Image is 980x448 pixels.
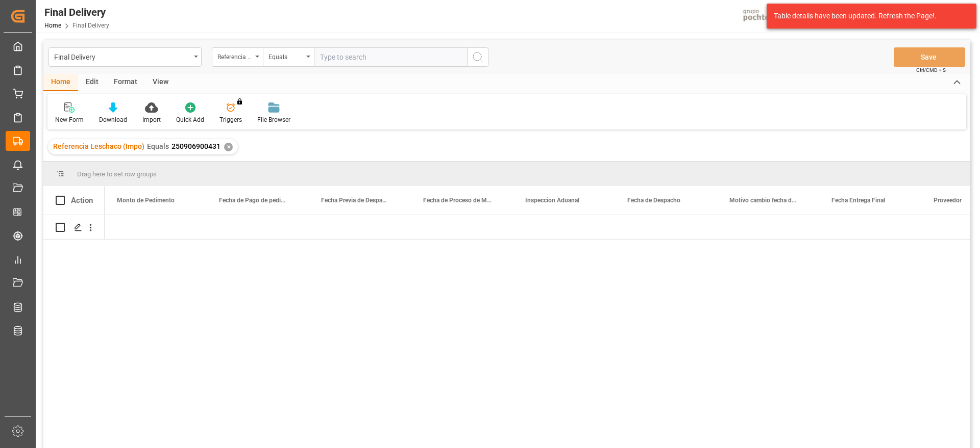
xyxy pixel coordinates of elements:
[729,197,798,204] span: Motivo cambio fecha despacho
[55,115,84,124] div: New Form
[217,50,252,62] div: Referencia Leschaco (Impo)
[268,50,303,62] div: Equals
[171,142,220,150] span: 250906900431
[106,74,145,91] div: Format
[43,74,78,91] div: Home
[219,197,287,204] span: Fecha de Pago de pedimento
[48,47,202,67] button: open menu
[627,197,680,204] span: Fecha de Despacho
[43,215,105,240] div: Press SPACE to select this row.
[263,47,314,67] button: open menu
[78,74,106,91] div: Edit
[44,22,61,29] a: Home
[314,47,467,67] input: Type to search
[894,47,965,67] button: Save
[44,5,109,20] div: Final Delivery
[117,197,175,204] span: Monto de Pedimento
[740,8,790,25] img: pochtecaImg.jpg_1689854062.jpg
[423,197,492,204] span: Fecha de Proceso de Modulación
[934,197,962,204] span: Proveedor
[321,197,389,204] span: Fecha Previa de Despacho
[53,142,144,150] span: Referencia Leschaco (Impo)
[142,115,161,124] div: Import
[525,197,579,204] span: Inspeccion Aduanal
[176,115,204,124] div: Quick Add
[147,142,169,150] span: Equals
[77,170,157,178] span: Drag here to set row groups
[145,74,176,91] div: View
[916,66,946,74] span: Ctrl/CMD + S
[224,143,233,151] div: ✕
[71,196,93,205] div: Action
[212,47,263,67] button: open menu
[54,50,190,63] div: Final Delivery
[774,11,962,21] div: Table details have been updated. Refresh the Page!.
[99,115,127,124] div: Download
[257,115,290,124] div: File Browser
[467,47,488,67] button: search button
[831,197,885,204] span: Fecha Entrega Final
